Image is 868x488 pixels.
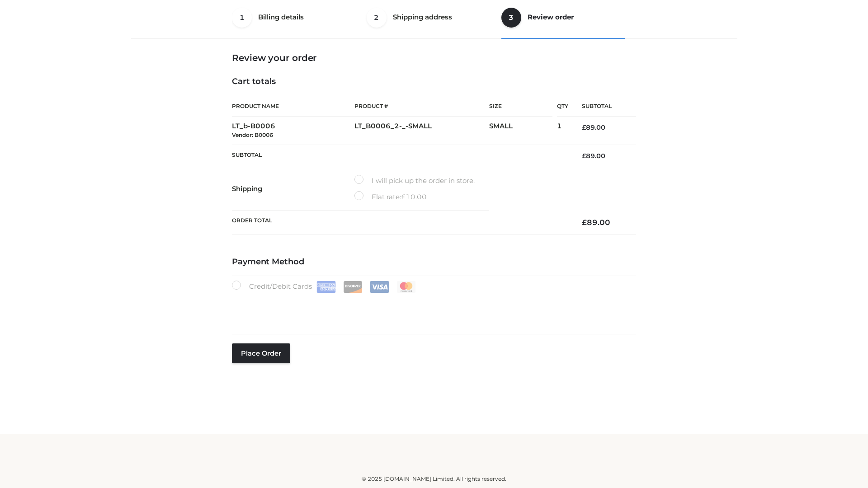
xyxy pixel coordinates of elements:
th: Subtotal [568,96,636,117]
th: Subtotal [232,145,568,167]
small: Vendor: B0006 [232,131,273,138]
iframe: Secure payment input frame [230,291,634,324]
h4: Payment Method [232,257,636,267]
img: Mastercard [396,281,416,293]
span: £ [582,123,586,131]
th: Product # [354,96,489,117]
td: LT_B0006_2-_-SMALL [354,117,489,145]
td: LT_b-B0006 [232,117,354,145]
th: Product Name [232,96,354,117]
div: © 2025 [DOMAIN_NAME] Limited. All rights reserved. [134,474,734,483]
span: £ [582,218,587,227]
span: £ [582,152,586,160]
h3: Review your order [232,52,636,63]
img: Discover [343,281,363,293]
th: Size [489,96,552,117]
th: Shipping [232,167,354,211]
bdi: 89.00 [582,218,610,227]
bdi: 10.00 [401,192,427,201]
label: I will pick up the order in store. [354,175,475,187]
img: Amex [316,281,336,293]
img: Visa [370,281,389,293]
button: Place order [232,343,290,363]
bdi: 89.00 [582,152,605,160]
label: Credit/Debit Cards [232,281,417,293]
bdi: 89.00 [582,123,605,131]
h4: Cart totals [232,77,636,87]
td: 1 [557,117,568,145]
label: Flat rate: [354,191,427,203]
td: SMALL [489,117,557,145]
span: £ [401,192,406,201]
th: Qty [557,96,568,117]
th: Order Total [232,211,568,235]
